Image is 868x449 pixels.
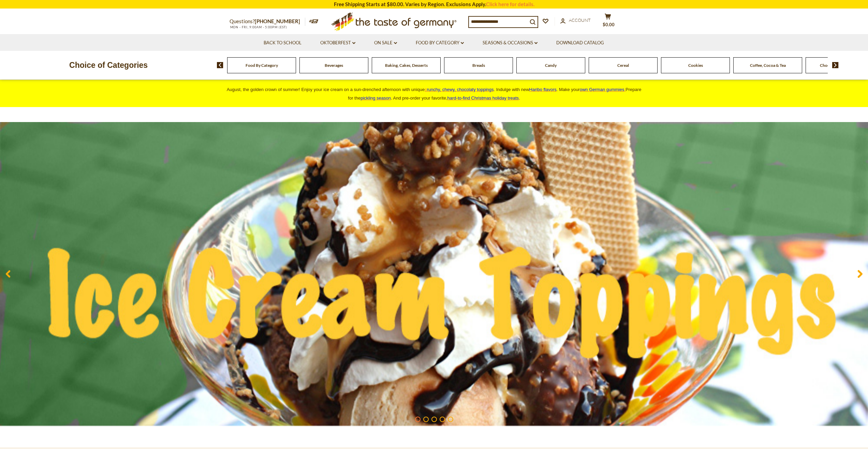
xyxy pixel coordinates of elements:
[529,87,557,92] a: Haribo flavors
[374,39,397,47] a: On Sale
[427,87,494,92] span: runchy, chewy, chocolaty toppings
[385,63,428,68] a: Baking, Cakes, Desserts
[483,39,538,47] a: Seasons & Occasions
[545,63,557,68] a: Candy
[486,1,534,7] a: Click here for details.
[832,62,839,68] img: next arrow
[580,87,624,92] span: own German gummies
[447,95,520,101] span: .
[569,17,591,23] span: Account
[264,39,301,47] a: Back to School
[230,25,288,29] span: MON - FRI, 9:00AM - 5:00PM (EST)
[617,63,629,68] a: Cereal
[472,63,485,68] a: Breads
[320,39,355,47] a: Oktoberfest
[750,63,786,68] a: Coffee, Cocoa & Tea
[556,39,604,47] a: Download Catalog
[325,63,343,68] a: Beverages
[361,95,391,101] a: pickling season
[425,87,494,92] a: crunchy, chewy, chocolaty toppings
[447,95,519,101] a: hard-to-find Christmas holiday treats
[416,39,464,47] a: Food By Category
[560,17,591,24] a: Account
[217,62,223,68] img: previous arrow
[227,87,642,101] span: August, the golden crown of summer! Enjoy your ice cream on a sun-drenched afternoon with unique ...
[230,17,305,26] p: Questions?
[688,63,703,68] a: Cookies
[820,63,860,68] a: Chocolate & Marzipan
[580,87,626,92] a: own German gummies.
[246,63,278,68] a: Food By Category
[598,13,618,30] button: $0.00
[603,22,615,27] span: $0.00
[255,18,300,24] a: [PHONE_NUMBER]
